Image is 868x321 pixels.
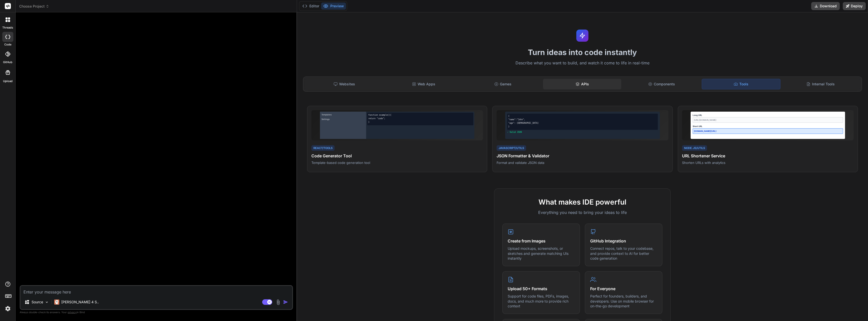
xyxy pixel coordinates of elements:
[385,79,463,89] div: Web Apps
[497,160,668,165] p: Format and validate JSON data
[2,26,13,30] label: threads
[305,79,384,89] div: Websites
[368,114,472,117] div: function example() {
[321,3,346,10] button: Preview
[693,125,843,128] div: Short URL
[3,79,13,83] label: Upload
[20,310,293,315] p: Always double-check its answers. Your in Bind
[368,117,472,120] div: return "code";
[508,115,657,118] div: {
[283,300,288,305] img: icon
[590,246,657,261] p: Connect repos, talk to your codebase, and provide context to AI for better code generation
[590,286,657,292] h4: For Everyone
[19,4,49,9] span: Choose Project
[300,60,865,66] p: Describe what you want to build, and watch it come to life in real-time
[32,300,43,305] p: Source
[54,300,59,305] img: Claude 4 Sonnet
[497,145,526,151] div: JavaScript/Utils
[464,79,542,89] div: Games
[502,197,662,207] h2: What makes IDE powerful
[311,160,483,165] p: Template-based code generation tool
[811,2,840,10] button: Download
[590,294,657,309] p: Perfect for founders, builders, and developers. Use on mobile browser for on-the-go development
[622,79,700,89] div: Components
[368,121,472,124] div: }
[508,118,657,121] div: "name":"John",
[311,153,483,159] h4: Code Generator Tool
[321,113,365,117] div: Templates
[3,60,12,64] label: GitHub
[843,2,866,10] button: Deploy
[502,209,662,215] p: Everything you need to bring your ideas to life
[590,238,657,244] h4: GitHub Integration
[508,125,657,128] div: }
[275,299,281,305] img: attachment
[68,311,77,314] span: privacy
[781,79,860,89] div: Internal Tools
[682,145,707,151] div: Node.js/Utils
[702,79,780,89] div: Tools
[311,145,335,151] div: React/Tools
[682,160,854,165] p: Shorten URLs with analytics
[508,238,575,244] h4: Create from Images
[693,128,843,134] div: [DOMAIN_NAME][URL]
[682,153,854,159] h4: URL Shortener Service
[497,153,668,159] h4: JSON Formatter & Validator
[693,117,843,123] div: [URL][DOMAIN_NAME]
[508,294,575,309] p: Support for code files, PDFs, images, docs, and much more to provide rich context
[300,48,865,57] h1: Turn ideas into code instantly
[300,3,321,10] button: Editor
[693,114,843,117] div: Long URL
[543,79,621,89] div: APIs
[508,286,575,292] h4: Upload 50+ Formats
[45,300,49,304] img: Pick Models
[508,122,657,125] div: "age": [DEMOGRAPHIC_DATA]
[61,300,99,305] p: [PERSON_NAME] 4 S..
[507,131,658,134] div: ✓ Valid JSON
[508,246,575,261] p: Upload mockups, screenshots, or sketches and generate matching UIs instantly
[4,42,11,47] label: code
[4,304,12,313] img: settings
[321,117,365,121] div: Settings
